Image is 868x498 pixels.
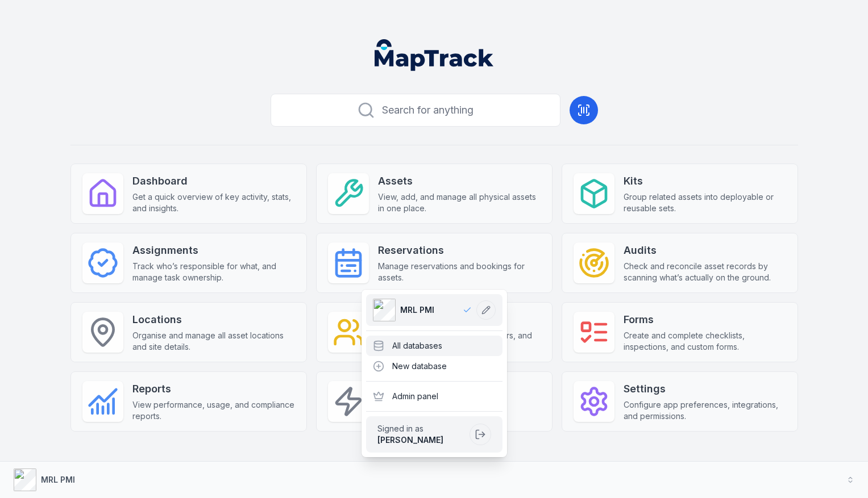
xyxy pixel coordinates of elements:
[366,356,502,376] div: New database
[366,386,502,407] div: Admin panel
[377,423,465,434] span: Signed in as
[366,336,502,356] div: All databases
[362,290,507,457] div: MRL PMI
[41,475,75,484] strong: MRL PMI
[400,304,434,316] span: MRL PMI
[377,435,443,445] strong: [PERSON_NAME]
